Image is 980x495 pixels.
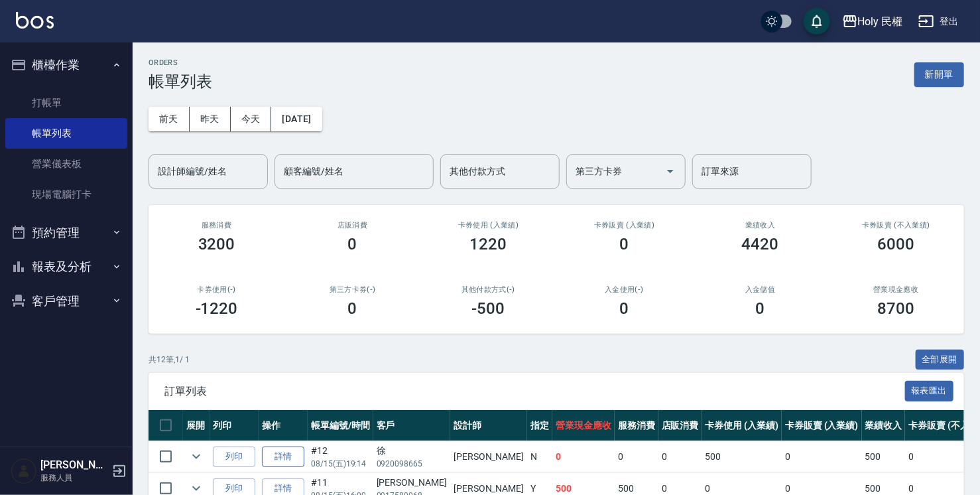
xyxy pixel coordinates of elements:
div: [PERSON_NAME] [377,476,447,490]
h2: 營業現金應收 [844,285,948,294]
h3: 6000 [878,235,915,253]
h2: 店販消費 [300,221,404,230]
h3: 0 [756,299,765,318]
img: Logo [16,12,54,29]
h3: 3200 [198,235,235,253]
h2: 入金使用(-) [572,285,676,294]
h2: 卡券販賣 (入業績) [572,221,676,230]
button: 列印 [213,447,255,467]
h3: -1220 [196,299,238,318]
h2: 其他付款方式(-) [436,285,540,294]
td: #12 [308,441,373,472]
h3: 1220 [470,235,507,253]
p: 0920098665 [377,458,447,470]
p: 08/15 (五) 19:14 [311,458,370,470]
h2: 業績收入 [708,221,812,230]
td: 0 [658,441,702,472]
a: 打帳單 [5,88,127,118]
p: 服務人員 [40,472,108,484]
button: 前天 [149,107,190,131]
td: [PERSON_NAME] [450,441,527,472]
button: 今天 [231,107,272,131]
th: 店販消費 [658,410,702,441]
a: 帳單列表 [5,118,127,149]
h3: 帳單列表 [149,72,212,91]
th: 展開 [183,410,210,441]
a: 詳情 [262,447,304,467]
td: 500 [862,441,906,472]
button: 登出 [913,9,964,34]
th: 業績收入 [862,410,906,441]
h2: 入金儲值 [708,285,812,294]
a: 營業儀表板 [5,149,127,179]
span: 訂單列表 [164,385,905,398]
p: 共 12 筆, 1 / 1 [149,354,190,366]
h3: 4420 [742,235,779,253]
h3: 服務消費 [164,221,269,230]
button: Open [660,161,681,182]
th: 卡券販賣 (入業績) [782,410,862,441]
div: 徐 [377,444,447,458]
h2: 卡券使用(-) [164,285,269,294]
button: expand row [186,447,206,466]
a: 報表匯出 [905,384,954,397]
button: save [804,8,830,35]
h5: [PERSON_NAME] [40,459,108,472]
div: Holy 民權 [858,13,903,30]
button: 客戶管理 [5,284,127,318]
button: 報表匯出 [905,381,954,401]
th: 設計師 [450,410,527,441]
th: 客戶 [373,410,450,441]
td: 0 [552,441,615,472]
a: 新開單 [914,68,964,80]
h2: 卡券販賣 (不入業績) [844,221,948,230]
button: 報表及分析 [5,249,127,284]
th: 指定 [527,410,552,441]
th: 帳單編號/時間 [308,410,373,441]
button: 全部展開 [916,350,965,370]
h2: 卡券使用 (入業績) [436,221,540,230]
h3: 0 [620,299,629,318]
button: [DATE] [271,107,322,131]
button: 昨天 [190,107,231,131]
h3: 0 [348,299,357,318]
h3: -500 [472,299,505,318]
h2: 第三方卡券(-) [300,285,404,294]
img: Person [11,458,37,484]
th: 操作 [259,410,308,441]
th: 服務消費 [615,410,658,441]
th: 卡券使用 (入業績) [702,410,782,441]
a: 現場電腦打卡 [5,179,127,210]
td: 0 [782,441,862,472]
h3: 8700 [878,299,915,318]
button: 新開單 [914,62,964,87]
h3: 0 [348,235,357,253]
td: 500 [702,441,782,472]
td: N [527,441,552,472]
button: 櫃檯作業 [5,48,127,82]
td: 0 [615,441,658,472]
button: 預約管理 [5,216,127,250]
h3: 0 [620,235,629,253]
th: 營業現金應收 [552,410,615,441]
button: Holy 民權 [837,8,908,35]
th: 列印 [210,410,259,441]
h2: ORDERS [149,58,212,67]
